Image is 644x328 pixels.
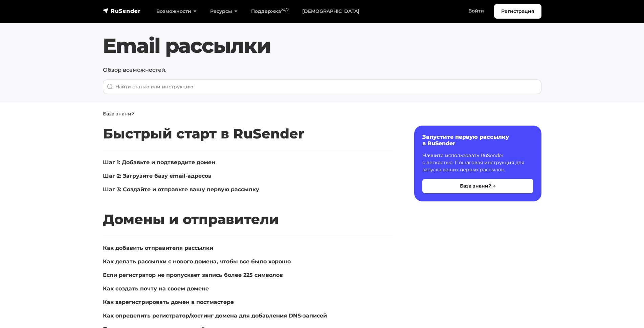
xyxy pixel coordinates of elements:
span: Домены и отправители [103,211,279,227]
a: Как делать рассылки с нового домена, чтобы все было хорошо [103,258,291,265]
a: Запустите первую рассылку в RuSender Начните использовать RuSender с легкостью. Пошаговая инструк... [414,126,541,201]
a: Регистрация [494,4,541,19]
button: База знаний → [422,179,533,193]
a: База знаний [103,111,135,117]
a: Если регистратор не пропускает запись более 225 символов [103,272,283,278]
a: [DEMOGRAPHIC_DATA] [295,4,366,18]
p: Начните использовать RuSender с легкостью. Пошаговая инструкция для запуска ваших первых рассылок. [422,152,533,173]
a: Как создать почту на своем домене [103,285,209,292]
a: Ресурсы [203,4,244,18]
a: Как определить регистратор/хостинг домена для добавления DNS-записей [103,312,327,319]
p: Обзор возможностей. [103,66,541,74]
nav: breadcrumb [99,110,546,117]
input: When autocomplete results are available use up and down arrows to review and enter to go to the d... [103,80,541,94]
span: Быстрый старт в RuSender [103,125,304,142]
a: Войти [462,4,491,18]
a: Как зарегистрировать домен в постмастере [103,299,234,305]
a: Поддержка24/7 [244,4,295,18]
a: Как добавить отправителя рассылки [103,245,213,251]
a: Шаг 2: Загрузите базу email-адресов [103,173,212,179]
a: Шаг 3: Создайте и отправьте вашу первую рассылку [103,186,259,193]
a: Шаг 1: Добавьте и подтвердите домен [103,159,215,166]
img: RuSender [103,7,141,14]
h6: Запустите первую рассылку в RuSender [422,134,533,147]
h1: Email рассылки [103,34,541,58]
img: Поиск [107,84,113,90]
sup: 24/7 [281,8,289,12]
a: Возможности [150,4,203,18]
